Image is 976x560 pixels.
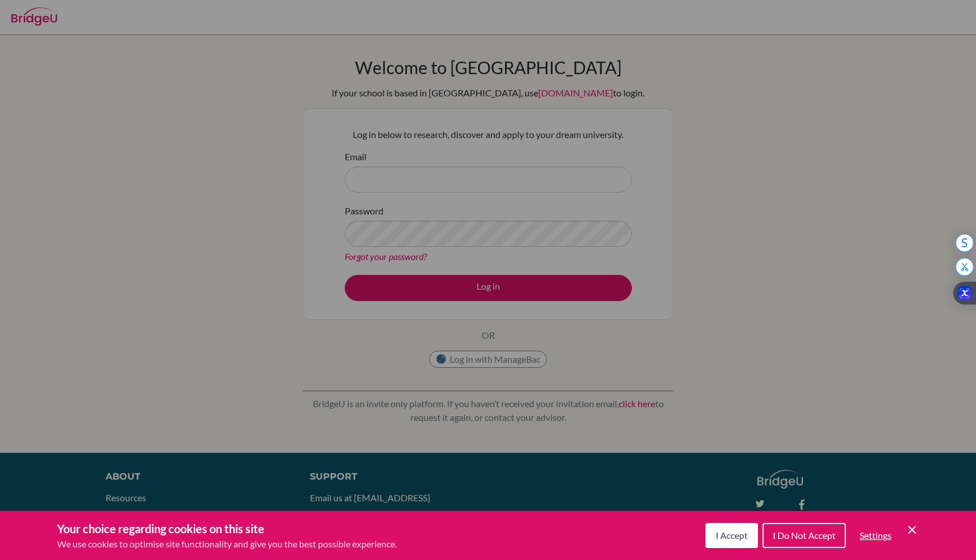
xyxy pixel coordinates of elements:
button: I Do Not Accept [763,523,846,548]
span: Settings [860,530,892,541]
p: We use cookies to optimise site functionality and give you the best possible experience. [57,537,397,551]
span: I Do Not Accept [773,530,836,541]
h3: Your choice regarding cookies on this site [57,520,397,537]
button: Save and close [905,523,919,537]
span: I Accept [716,530,748,541]
button: I Accept [705,523,758,548]
button: Settings [850,524,901,547]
